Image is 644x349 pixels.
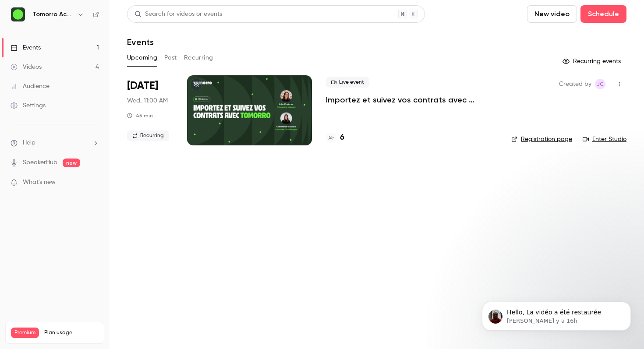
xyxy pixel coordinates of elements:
[583,135,626,144] a: Enter Studio
[11,63,42,71] div: Videos
[44,329,99,336] span: Plan usage
[127,51,157,65] button: Upcoming
[580,5,626,23] button: Schedule
[340,132,344,144] h4: 6
[11,7,25,21] img: Tomorro Academy
[11,138,99,148] li: help-dropdown-opener
[127,37,154,47] h1: Events
[184,51,213,65] button: Recurring
[164,51,177,65] button: Past
[127,96,168,105] span: Wed, 11:00 AM
[11,82,50,91] div: Audience
[127,79,158,93] span: [DATE]
[511,135,572,144] a: Registration page
[527,5,577,23] button: New video
[469,283,644,345] iframe: Intercom notifications message
[11,328,39,338] span: Premium
[23,158,57,167] a: SpeakerHub
[127,112,153,119] div: 45 min
[559,79,591,89] span: Created by
[23,138,35,148] span: Help
[11,101,46,110] div: Settings
[127,75,173,145] div: Oct 15 Wed, 11:00 AM (Europe/Paris)
[127,130,169,141] span: Recurring
[32,10,74,19] h6: Tomorro Academy
[326,77,369,88] span: Live event
[597,79,604,89] span: JC
[134,10,222,19] div: Search for videos or events
[63,159,80,167] span: new
[23,178,56,187] span: What's new
[11,43,41,52] div: Events
[595,79,605,89] span: Julia Chabrier
[326,132,344,144] a: 6
[326,95,497,105] a: Importez et suivez vos contrats avec [PERSON_NAME]
[559,54,626,68] button: Recurring events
